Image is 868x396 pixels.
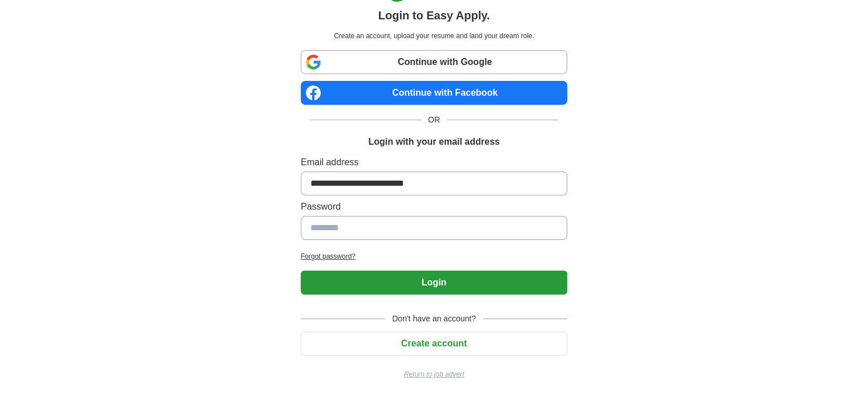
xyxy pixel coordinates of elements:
button: Create account [301,332,567,356]
a: Create account [301,338,567,348]
p: Create an account, upload your resume and land your dream role. [303,31,565,41]
a: Continue with Facebook [301,81,567,105]
h1: Login with your email address [368,135,499,149]
a: Return to job advert [301,369,567,379]
button: Login [301,271,567,295]
a: Continue with Google [301,50,567,74]
a: Forgot password? [301,251,567,262]
span: Don't have an account? [385,313,483,325]
label: Email address [301,156,567,169]
span: OR [421,114,447,126]
h1: Login to Easy Apply. [378,7,490,24]
label: Password [301,200,567,214]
